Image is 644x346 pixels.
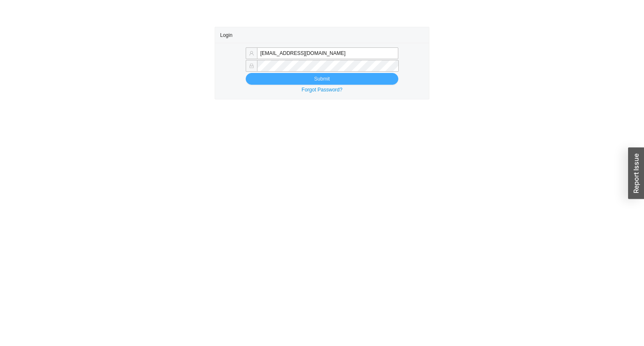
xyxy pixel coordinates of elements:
span: lock [249,63,254,68]
button: Submit [246,73,398,85]
div: Login [220,27,424,43]
input: Email [257,47,398,59]
a: Forgot Password? [301,87,342,93]
span: Submit [314,75,330,83]
span: user [249,51,254,56]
